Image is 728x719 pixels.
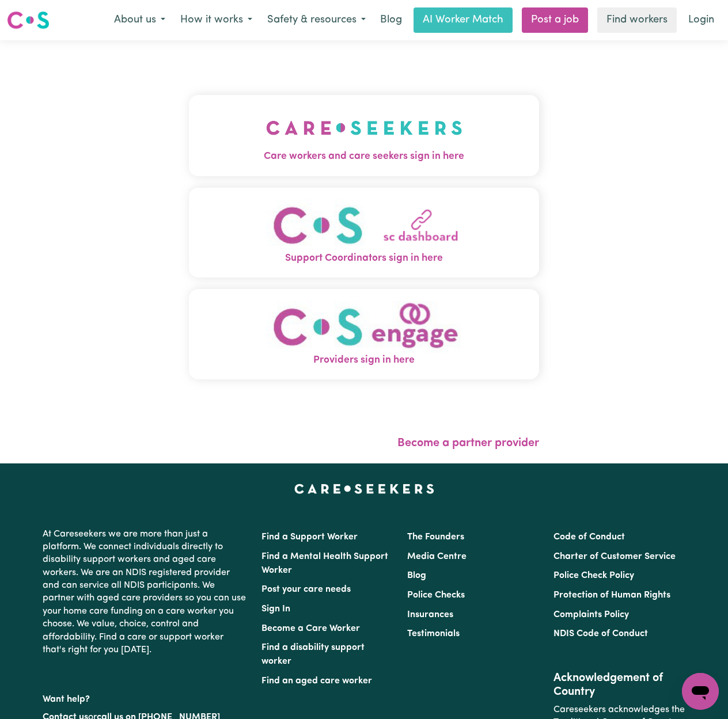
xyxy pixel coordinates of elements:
[261,585,351,594] a: Post your care needs
[261,624,360,633] a: Become a Care Worker
[189,251,539,266] span: Support Coordinators sign in here
[260,8,373,32] button: Safety & resources
[7,7,50,33] a: Careseekers logo
[553,552,676,561] a: Charter of Customer Service
[407,532,464,542] a: The Founders
[553,591,670,600] a: Protection of Human Rights
[173,8,260,32] button: How it works
[553,629,648,638] a: NDIS Code of Conduct
[407,571,426,580] a: Blog
[597,7,677,33] a: Find workers
[189,289,539,379] button: Providers sign in here
[261,676,372,686] a: Find an aged care worker
[43,688,248,706] p: Want help?
[261,552,388,575] a: Find a Mental Health Support Worker
[414,7,513,33] a: AI Worker Match
[553,532,625,542] a: Code of Conduct
[7,10,50,31] img: Careseekers logo
[189,353,539,368] span: Providers sign in here
[189,188,539,278] button: Support Coordinators sign in here
[189,149,539,164] span: Care workers and care seekers sign in here
[553,671,685,699] h2: Acknowledgement of Country
[373,7,409,33] a: Blog
[397,438,539,449] a: Become a partner provider
[553,571,634,580] a: Police Check Policy
[189,95,539,176] button: Care workers and care seekers sign in here
[407,610,453,619] a: Insurances
[522,7,588,33] a: Post a job
[261,532,358,542] a: Find a Support Worker
[407,552,467,561] a: Media Centre
[261,604,290,614] a: Sign In
[43,523,248,661] p: At Careseekers we are more than just a platform. We connect individuals directly to disability su...
[261,643,365,666] a: Find a disability support worker
[682,673,719,710] iframe: Button to launch messaging window
[107,8,173,32] button: About us
[407,591,465,600] a: Police Checks
[681,7,721,33] a: Login
[553,610,629,619] a: Complaints Policy
[294,484,434,493] a: Careseekers home page
[407,629,460,638] a: Testimonials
